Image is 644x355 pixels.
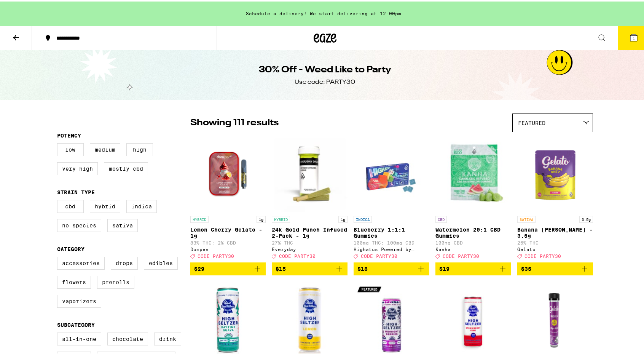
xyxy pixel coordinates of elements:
[435,225,511,237] p: Watermelon 20:1 CBD Gummies
[190,239,266,244] p: 83% THC: 2% CBD
[57,142,84,155] label: Low
[357,264,368,270] span: $18
[354,134,429,211] img: Highatus Powered by Cannabiotix - Blueberry 1:1:1 Gummies
[57,217,101,230] label: No Species
[198,252,234,257] span: CODE PARTY30
[517,134,593,261] a: Open page for Banana Runtz - 3.5g from Gelato
[126,198,157,211] label: Indica
[57,188,95,194] legend: Strain Type
[190,225,266,237] p: Lemon Cherry Gelato - 1g
[439,264,450,270] span: $19
[57,198,84,211] label: CBD
[521,264,531,270] span: $35
[272,134,348,261] a: Open page for 24k Gold Punch Infused 2-Pack - 1g from Everyday
[517,245,593,250] div: Gelato
[5,5,55,11] span: Hi. Need any help?
[354,214,372,221] p: INDICA
[57,331,101,344] label: All-In-One
[517,225,593,237] p: Banana [PERSON_NAME] - 3.5g
[57,131,81,137] legend: Potency
[111,255,138,268] label: Drops
[259,62,391,75] h1: 30% Off - Weed Like to Party
[194,264,204,270] span: $29
[190,134,266,261] a: Open page for Lemon Cherry Gelato - 1g from Dompen
[579,214,593,221] p: 3.5g
[97,274,134,287] label: Prerolls
[90,198,120,211] label: Hybrid
[435,134,511,211] img: Kanha - Watermelon 20:1 CBD Gummies
[57,255,105,268] label: Accessories
[272,134,348,211] img: Everyday - 24k Gold Punch Infused 2-Pack - 1g
[190,245,266,250] div: Dompen
[272,239,348,244] p: 27% THC
[257,214,266,221] p: 1g
[517,239,593,244] p: 26% THC
[104,161,148,174] label: Mostly CBD
[272,261,348,274] button: Add to bag
[517,134,593,211] img: Gelato - Banana Runtz - 3.5g
[107,331,148,344] label: Chocolate
[57,245,84,251] legend: Category
[361,252,397,257] span: CODE PARTY30
[57,161,98,174] label: Very High
[276,264,286,270] span: $15
[435,214,447,221] p: CBD
[435,239,511,244] p: 100mg CBD
[435,245,511,250] div: Kanha
[517,261,593,274] button: Add to bag
[57,293,101,306] label: Vaporizers
[354,134,429,261] a: Open page for Blueberry 1:1:1 Gummies from Highatus Powered by Cannabiotix
[354,245,429,250] div: Highatus Powered by Cannabiotix
[272,214,290,221] p: HYBRID
[338,214,348,221] p: 1g
[272,245,348,250] div: Everyday
[435,261,511,274] button: Add to bag
[272,225,348,237] p: 24k Gold Punch Infused 2-Pack - 1g
[354,225,429,237] p: Blueberry 1:1:1 Gummies
[154,331,181,344] label: Drink
[190,134,266,211] img: Dompen - Lemon Cherry Gelato - 1g
[190,214,209,221] p: HYBRID
[90,142,120,155] label: Medium
[518,118,545,125] span: Featured
[633,35,635,39] span: 1
[190,261,266,274] button: Add to bag
[354,261,429,274] button: Add to bag
[107,217,138,230] label: Sativa
[524,252,561,257] span: CODE PARTY30
[279,252,316,257] span: CODE PARTY30
[295,77,355,85] div: Use code: PARTY30
[354,239,429,244] p: 100mg THC: 100mg CBD
[443,252,479,257] span: CODE PARTY30
[57,320,95,326] legend: Subcategory
[517,214,536,221] p: SATIVA
[144,255,178,268] label: Edibles
[190,115,279,128] p: Showing 111 results
[57,274,91,287] label: Flowers
[435,134,511,261] a: Open page for Watermelon 20:1 CBD Gummies from Kanha
[126,142,153,155] label: High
